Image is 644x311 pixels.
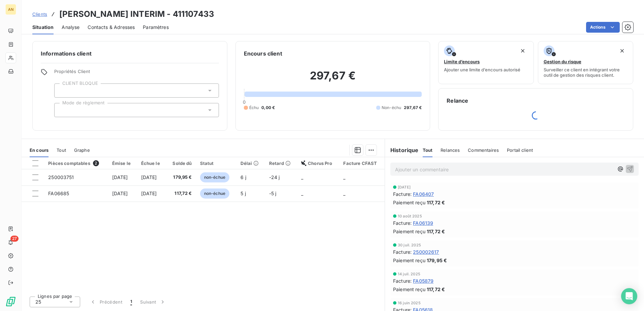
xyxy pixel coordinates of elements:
[5,4,16,15] div: AN
[427,257,447,264] span: 179,95 €
[126,295,136,309] button: 1
[343,174,345,180] span: _
[413,219,433,227] span: FA06139
[382,105,401,111] span: Non-échu
[444,59,480,64] span: Limite d’encours
[269,174,280,180] span: -24 j
[130,299,132,305] span: 1
[60,88,65,94] input: Ajouter une valeur
[438,41,534,84] button: Limite d’encoursAjouter une limite d’encours autorisé
[141,174,157,180] span: [DATE]
[404,105,422,111] span: 297,67 €
[393,277,412,284] span: Facture :
[261,105,275,111] span: 0,00 €
[48,160,104,166] div: Pièces comptables
[398,243,421,247] span: 30 juil. 2025
[240,161,261,166] div: Délai
[444,67,520,72] span: Ajouter une limite d’encours autorisé
[170,174,192,181] span: 179,95 €
[393,191,412,198] span: Facture :
[427,199,445,206] span: 117,72 €
[244,49,282,58] h6: Encours client
[621,288,637,304] div: Open Intercom Messenger
[10,236,19,242] span: 27
[32,11,47,17] span: Clients
[398,214,422,218] span: 10 août 2025
[507,147,533,153] span: Portail client
[538,41,633,84] button: Gestion du risqueSurveiller ce client en intégrant votre outil de gestion des risques client.
[74,147,90,153] span: Graphe
[413,191,434,198] span: FA06407
[586,22,620,33] button: Actions
[48,174,74,180] span: 250003751
[249,105,259,111] span: Échu
[32,24,54,31] span: Situation
[93,160,99,166] span: 2
[343,161,381,166] div: Facture CFAST
[398,272,420,276] span: 14 juil. 2025
[385,146,419,154] h6: Historique
[32,11,47,18] a: Clients
[170,161,192,166] div: Solde dû
[301,191,303,196] span: _
[141,191,157,196] span: [DATE]
[141,161,162,166] div: Échue le
[544,67,627,78] span: Surveiller ce client en intégrant votre outil de gestion des risques client.
[5,296,16,307] img: Logo LeanPay
[413,248,439,255] span: 250002617
[244,69,422,89] h2: 297,67 €
[269,191,277,196] span: -5 j
[112,174,128,180] span: [DATE]
[86,295,126,309] button: Précédent
[200,161,233,166] div: Statut
[57,147,66,153] span: Tout
[393,257,425,264] span: Paiement reçu
[301,174,303,180] span: _
[59,8,214,20] h3: [PERSON_NAME] INTERIM - 411107433
[343,191,345,196] span: _
[112,191,128,196] span: [DATE]
[447,97,625,105] h6: Relance
[393,228,425,235] span: Paiement reçu
[393,248,412,255] span: Facture :
[427,228,445,235] span: 117,72 €
[143,24,169,31] span: Paramètres
[398,185,411,189] span: [DATE]
[136,295,170,309] button: Suivant
[54,69,219,78] span: Propriétés Client
[35,299,41,305] span: 25
[240,191,246,196] span: 5 j
[30,147,49,153] span: En cours
[62,24,79,31] span: Analyse
[393,286,425,293] span: Paiement reçu
[398,301,421,305] span: 16 juin 2025
[393,219,412,227] span: Facture :
[88,24,135,31] span: Contacts & Adresses
[41,49,219,58] h6: Informations client
[243,99,246,105] span: 0
[423,147,433,153] span: Tout
[413,277,433,284] span: FA05879
[427,286,445,293] span: 117,72 €
[393,199,425,206] span: Paiement reçu
[441,147,460,153] span: Relances
[112,161,133,166] div: Émise le
[60,107,65,113] input: Ajouter une valeur
[301,161,335,166] div: Chorus Pro
[200,172,229,182] span: non-échue
[170,190,192,197] span: 117,72 €
[200,188,229,199] span: non-échue
[468,147,499,153] span: Commentaires
[269,161,293,166] div: Retard
[544,59,581,64] span: Gestion du risque
[240,174,246,180] span: 6 j
[48,191,69,196] span: FA06685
